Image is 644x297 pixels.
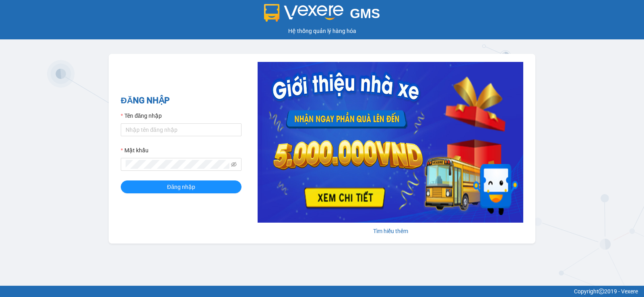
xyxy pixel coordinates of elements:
[121,146,149,155] label: Mật khẩu
[599,289,604,294] span: copyright
[121,123,242,136] input: Tên đăng nhập
[258,62,523,223] img: banner-0
[2,27,642,35] div: Hệ thống quản lý hàng hóa
[264,4,344,22] img: logo 2
[350,6,380,21] span: GMS
[121,94,242,107] h2: ĐĂNG NHẬP
[258,227,523,236] div: Tìm hiểu thêm
[121,180,242,193] button: Đăng nhập
[264,12,380,18] a: GMS
[231,162,237,167] span: eye-invisible
[121,111,162,120] label: Tên đăng nhập
[167,182,195,191] span: Đăng nhập
[6,287,638,296] div: Copyright 2019 - Vexere
[126,160,229,169] input: Mật khẩu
